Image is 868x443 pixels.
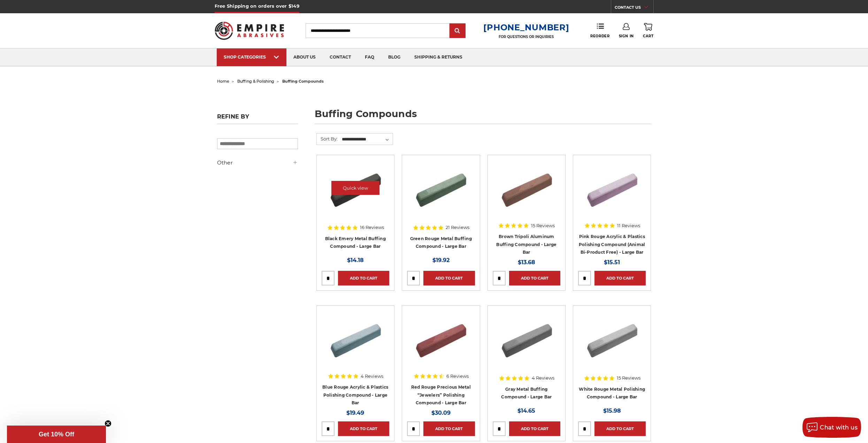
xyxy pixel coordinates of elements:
[509,421,560,436] a: Add to Cart
[579,387,645,400] a: White Rouge Metal Polishing Compound - Large Bar
[347,257,364,263] span: $14.18
[423,271,475,285] a: Add to Cart
[410,236,472,249] a: Green Rouge Metal Buffing Compound - Large Bar
[588,181,636,195] a: Quick view
[341,134,393,145] select: Sort By:
[322,311,389,378] a: Blue rouge polishing compound
[619,34,634,38] span: Sign In
[584,311,640,366] img: White Rouge Buffing Compound
[105,420,112,427] button: Close teaser
[338,421,389,436] a: Add to Cart
[361,374,383,379] span: 4 Reviews
[323,48,358,66] a: contact
[224,54,279,60] div: SHOP CATEGORIES
[502,181,551,195] a: Quick view
[417,181,465,195] a: Quick view
[413,160,469,216] img: Green Rouge Aluminum Buffing Compound
[7,426,106,443] div: Get 10% OffClose teaser
[413,311,469,366] img: Red Rouge Jewelers Buffing Compound
[407,160,475,228] a: Green Rouge Aluminum Buffing Compound
[381,48,407,66] a: blog
[360,225,384,230] span: 16 Reviews
[483,22,569,32] a: [PHONE_NUMBER]
[578,311,646,378] a: White Rouge Buffing Compound
[578,160,646,228] a: Pink Plastic Polishing Compound
[579,234,645,255] a: Pink Rouge Acrylic & Plastics Polishing Compound (Animal Bi-Product Free) - Large Bar
[446,225,469,230] span: 21 Reviews
[411,384,471,405] a: Red Rouge Precious Metal “Jewelers” Polishing Compound - Large Bar
[493,160,560,228] a: Brown Tripoli Aluminum Buffing Compound
[604,259,620,266] span: $15.51
[643,23,653,38] a: Cart
[338,271,389,285] a: Add to Cart
[322,384,388,405] a: Blue Rouge Acrylic & Plastics Polishing Compound - Large Bar
[531,223,555,228] span: 15 Reviews
[317,133,338,144] label: Sort By:
[346,410,364,416] span: $19.49
[217,113,298,124] h5: Refine by
[407,311,475,378] a: Red Rouge Jewelers Buffing Compound
[496,234,556,255] a: Brown Tripoli Aluminum Buffing Compound - Large Bar
[423,421,475,436] a: Add to Cart
[617,376,640,380] span: 15 Reviews
[407,48,469,66] a: shipping & returns
[502,331,551,345] a: Quick view
[282,79,324,84] span: buffing compounds
[331,331,379,345] a: Quick view
[483,35,569,39] p: FOR QUESTIONS OR INQUIRIES
[590,23,609,38] a: Reorder
[509,271,560,285] a: Add to Cart
[532,376,554,380] span: 4 Reviews
[237,79,274,84] a: buffing & polishing
[617,223,640,228] span: 11 Reviews
[584,160,640,216] img: Pink Plastic Polishing Compound
[802,417,861,438] button: Chat with us
[432,257,450,263] span: $19.92
[328,311,383,366] img: Blue rouge polishing compound
[590,34,609,38] span: Reorder
[517,407,535,414] span: $14.65
[217,79,229,84] a: home
[331,181,379,195] a: Quick view
[499,311,554,366] img: Gray Buffing Compound
[215,17,284,44] img: Empire Abrasives
[328,160,383,216] img: Black Stainless Steel Buffing Compound
[451,24,464,38] input: Submit
[603,407,621,414] span: $15.98
[594,421,646,436] a: Add to Cart
[643,34,653,38] span: Cart
[315,109,651,124] h1: buffing compounds
[325,236,386,249] a: Black Emery Metal Buffing Compound - Large Bar
[501,387,552,400] a: Gray Metal Buffing Compound - Large Bar
[39,431,74,438] span: Get 10% Off
[615,3,653,13] a: CONTACT US
[499,160,554,216] img: Brown Tripoli Aluminum Buffing Compound
[431,410,451,416] span: $30.09
[493,311,560,378] a: Gray Buffing Compound
[417,331,465,345] a: Quick view
[518,259,535,266] span: $13.68
[820,424,858,431] span: Chat with us
[286,48,323,66] a: about us
[594,271,646,285] a: Add to Cart
[446,374,469,379] span: 6 Reviews
[588,331,636,345] a: Quick view
[322,160,389,228] a: Black Stainless Steel Buffing Compound
[358,48,381,66] a: faq
[217,159,298,167] h5: Other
